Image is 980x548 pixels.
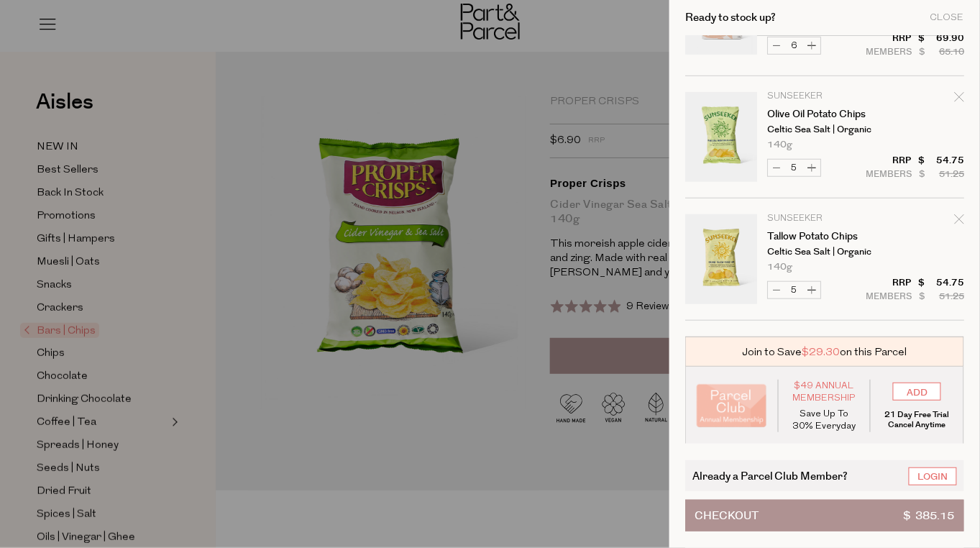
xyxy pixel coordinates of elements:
h2: Ready to stock up? [685,12,777,23]
a: Tallow Potato Chips [767,232,879,242]
div: Remove Tallow Potato Chips [954,212,964,232]
input: QTY Alaskan Salmon [785,37,803,54]
span: 140g [767,262,792,272]
p: Save Up To 30% Everyday [789,408,860,432]
input: QTY Tallow Potato Chips [785,282,803,298]
button: Checkout$ 385.15 [685,500,964,531]
span: $29.30 [802,344,841,360]
input: QTY Olive Oil Potato Chips [785,160,803,176]
span: Already a Parcel Club Member? [692,467,848,484]
p: Celtic Sea Salt | Organic [767,125,879,134]
span: $49 Annual Membership [789,380,860,404]
div: Close [930,13,964,22]
div: Remove Olive Oil Potato Chips [954,90,964,109]
p: 21 Day Free Trial Cancel Anytime [881,410,953,430]
span: 140g [767,140,792,150]
p: Sunseeker [767,92,879,101]
span: $ 385.15 [904,501,955,531]
a: Login [909,467,957,485]
div: Join to Save on this Parcel [685,337,964,367]
a: Olive Oil Potato Chips [767,109,879,119]
span: Checkout [695,501,759,531]
p: Celtic Sea Salt | Organic [767,247,879,257]
input: ADD [893,383,941,401]
p: Sunseeker [767,214,879,223]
